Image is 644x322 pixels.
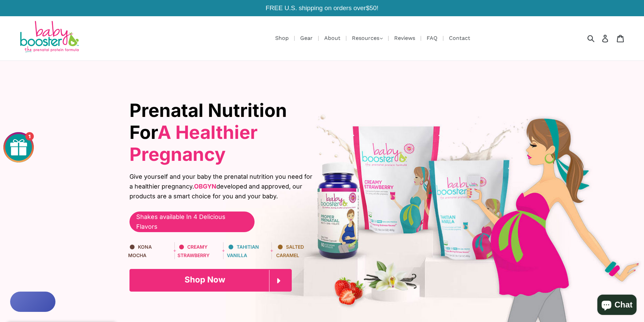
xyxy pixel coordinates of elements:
[272,34,292,42] a: Shop
[321,34,344,42] a: About
[595,295,639,317] inbox-online-store-chat: Shopify online store chat
[227,244,259,258] span: Tahitian Vanilla
[446,34,474,42] a: Contact
[10,292,55,312] button: Rewards
[129,269,292,291] a: Shop Now
[129,172,317,201] span: Give yourself and your baby the prenatal nutrition you need for a healthier pregnancy. developed ...
[391,34,419,42] a: Reviews
[590,31,608,46] input: Search
[19,21,79,54] img: Baby Booster Prenatal Protein Supplements
[177,244,210,258] span: Creamy Strawberry
[276,244,304,258] span: Salted Caramel
[194,183,216,190] b: OBGYN
[349,33,386,43] button: Resources
[129,99,287,165] span: Prenatal Nutrition For
[297,34,316,42] a: Gear
[185,275,225,284] span: Shop Now
[423,34,441,42] a: FAQ
[129,121,258,165] span: A Healthier Pregnancy
[25,132,34,141] div: 1
[369,4,377,11] span: 50
[128,244,152,258] span: KONA Mocha
[136,212,248,232] span: Shakes available In 4 Delicious Flavors
[366,4,369,11] span: $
